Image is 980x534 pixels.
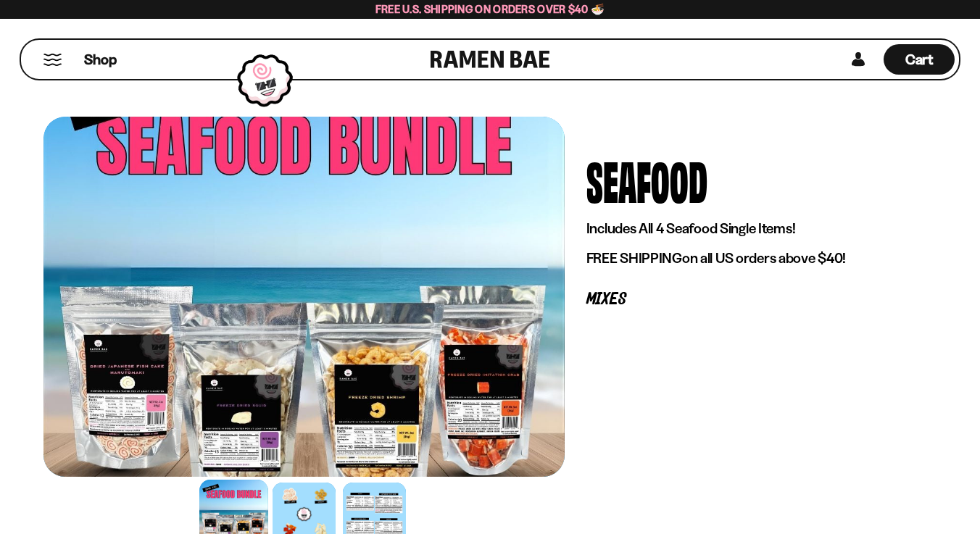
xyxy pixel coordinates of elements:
div: Cart [884,40,955,79]
span: Cart [905,51,934,68]
p: on all US orders above $40! [586,249,915,267]
a: Shop [84,44,117,75]
p: Mixes [586,293,915,306]
strong: FREE SHIPPING [586,249,682,267]
span: Shop [84,50,117,70]
div: Seafood [586,153,707,207]
span: Free U.S. Shipping on Orders over $40 🍜 [375,2,605,16]
button: Mobile Menu Trigger [43,54,62,66]
p: Includes All 4 Seafood Single Items! [586,220,915,238]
